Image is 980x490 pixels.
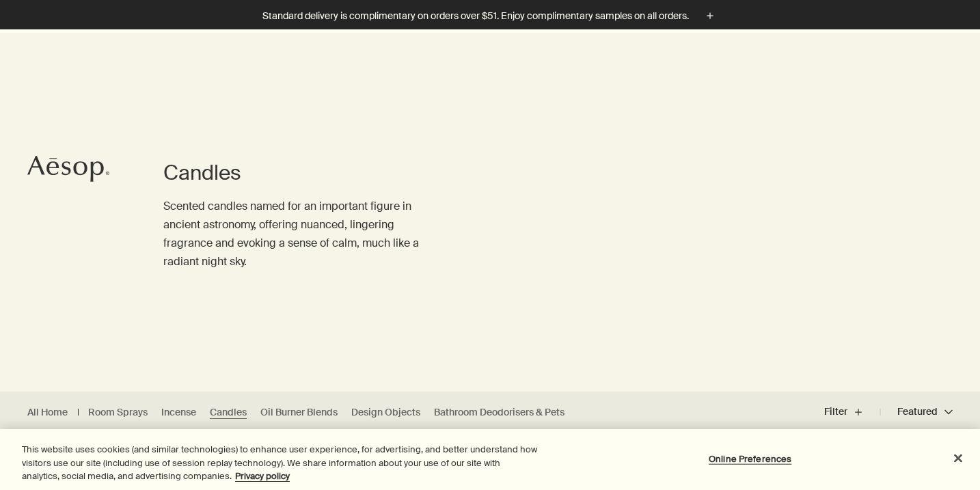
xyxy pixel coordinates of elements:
[880,396,953,428] button: Featured
[163,197,435,271] p: Scented candles named for an important figure in ancient astronomy, offering nuanced, lingering f...
[262,8,718,24] button: Standard delivery is complimentary on orders over $51. Enjoy complimentary samples on all orders.
[235,470,290,482] a: More information about your privacy, opens in a new tab
[434,406,564,419] a: Bathroom Deodorisers & Pets
[707,445,793,472] button: Online Preferences, Opens the preference center dialog
[824,396,880,428] button: Filter
[163,159,435,187] h1: Candles
[210,406,247,419] a: Candles
[351,406,420,419] a: Design Objects
[943,443,973,473] button: Close
[161,406,196,419] a: Incense
[24,152,113,189] a: Aesop
[22,443,539,483] div: This website uses cookies (and similar technologies) to enhance user experience, for advertising,...
[27,406,68,419] a: All Home
[260,406,338,419] a: Oil Burner Blends
[262,9,689,23] p: Standard delivery is complimentary on orders over $51. Enjoy complimentary samples on all orders.
[88,406,148,419] a: Room Sprays
[27,155,109,182] svg: Aesop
